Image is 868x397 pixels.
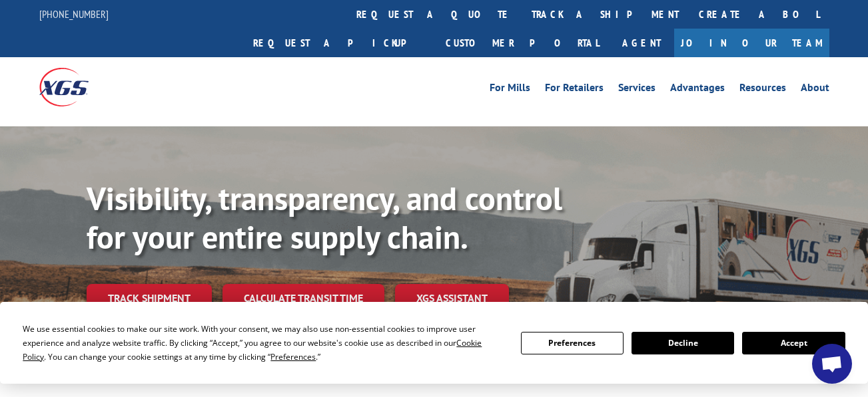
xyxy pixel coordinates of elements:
a: For Mills [490,82,530,97]
a: Track shipment [87,284,212,312]
a: Calculate transit time [222,284,384,313]
a: XGS ASSISTANT [395,284,509,313]
a: Resources [739,82,786,97]
b: Visibility, transparency, and control for your entire supply chain. [87,178,562,257]
a: Advantages [670,82,725,97]
a: Join Our Team [674,29,829,57]
a: [PHONE_NUMBER] [39,7,109,21]
button: Decline [632,332,734,354]
a: Customer Portal [436,29,609,57]
a: For Retailers [545,82,604,97]
a: Open chat [812,344,852,384]
button: Preferences [521,332,624,354]
a: Agent [609,29,674,57]
a: Request a pickup [243,29,436,57]
div: We use essential cookies to make our site work. With your consent, we may also use non-essential ... [23,322,504,364]
span: Preferences [270,351,316,362]
a: Services [618,82,655,97]
a: About [801,82,829,97]
button: Accept [742,332,845,354]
